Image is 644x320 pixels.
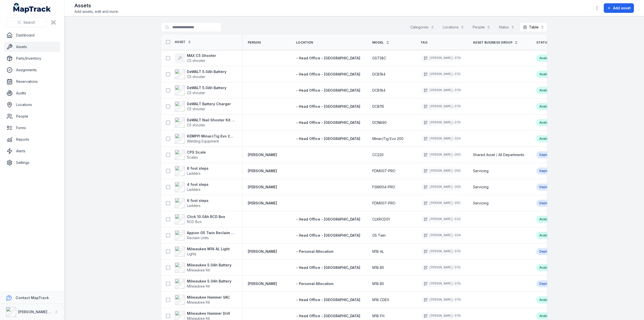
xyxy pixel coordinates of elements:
[536,264,556,271] div: Available
[248,152,277,157] strong: [PERSON_NAME]
[536,312,556,319] div: Available
[372,56,386,61] span: GS738C
[296,41,313,45] span: Location
[421,200,461,207] div: [PERSON_NAME]-3557
[296,120,360,125] a: - Head Office - [GEOGRAPHIC_DATA]
[175,295,230,305] a: Milwaukee Hammer VACMilwaukee Kit
[296,233,360,237] span: - Head Office - [GEOGRAPHIC_DATA]
[372,72,385,77] span: DCB184
[296,233,360,238] a: - Head Office - [GEOGRAPHIC_DATA]
[296,217,360,222] a: - Head Office - [GEOGRAPHIC_DATA]
[372,168,395,173] span: FDM007-PRO
[187,91,205,95] span: C5 shooter
[372,201,395,206] span: FDM007-PRO
[187,58,205,63] span: C5 shooter
[187,311,230,316] strong: Milwaukee Hammer Drill
[175,246,230,257] a: Milwaukee M18 AL LightLights
[372,217,390,222] span: CLKRCD01
[187,300,210,304] span: Milwaukee Kit
[536,119,556,126] div: Available
[421,87,461,94] div: [PERSON_NAME]-3796
[175,53,216,63] a: MAX C5 ShooterC5 shooter
[296,298,360,302] span: - Head Office - [GEOGRAPHIC_DATA]
[372,233,386,238] span: G5 Twin
[175,230,236,240] a: Appion G5 Twin Reclaim UnitReclaim Units
[175,214,225,224] a: Click 10.0Ah RCD BoxRCD Box
[175,118,236,128] a: DeWALT Nail Shooter Kit (w/ Charger & 2 Batteries)C5 shooter
[248,168,277,173] strong: [PERSON_NAME]
[175,134,236,144] a: KEMPPI MinarcTig Evo 200MLPWelding Equipment
[187,220,202,224] span: RCD Box
[421,296,461,303] div: [PERSON_NAME]-3790
[4,77,60,87] a: Reservations
[421,312,461,319] div: [PERSON_NAME]-3789
[536,280,557,287] div: Deployed
[421,135,461,142] div: [PERSON_NAME]-3244
[4,123,60,133] a: Forms
[296,136,360,141] a: - Head Office - [GEOGRAPHIC_DATA]
[536,41,549,45] span: Status
[187,166,209,171] strong: 6 foot steps
[372,249,384,254] span: M18 AL
[187,252,196,256] span: Lights
[296,72,360,77] a: - Head Office - [GEOGRAPHIC_DATA]
[473,41,512,45] span: Asset Business Group
[175,263,231,273] a: Milwaukee 5.0Ah BatteryMilwaukee Kit
[187,171,200,175] span: Ladders
[421,103,461,110] div: [PERSON_NAME]-3795
[175,40,191,44] a: Asset
[4,134,60,145] a: Reports
[536,167,557,174] div: Deployed
[407,22,437,32] button: Categories
[175,69,226,79] a: DeWALT 5.0Ah BatteryC5 shooter
[536,296,556,303] div: Available
[248,281,277,286] a: [PERSON_NAME]
[4,146,60,156] a: Alerts
[23,20,35,25] span: Search
[74,2,119,9] h2: Assets
[296,56,360,61] a: - Head Office - [GEOGRAPHIC_DATA]
[372,265,384,270] span: M18 B5
[296,136,360,141] span: - Head Office - [GEOGRAPHIC_DATA]
[187,230,236,235] strong: Appion G5 Twin Reclaim Unit
[296,56,360,60] span: - Head Office - [GEOGRAPHIC_DATA]
[248,201,277,206] strong: [PERSON_NAME]
[372,41,389,45] a: Model
[439,22,467,32] button: Locations
[187,134,236,139] strong: KEMPPI MinarcTig Evo 200MLP
[296,249,334,254] a: - Personal Allocation
[187,214,225,219] strong: Click 10.0Ah RCD Box
[536,216,556,223] div: Available
[372,41,384,45] span: Model
[496,22,518,32] button: Status
[187,85,226,90] strong: DeWALT 5.0Ah Battery
[296,281,334,286] span: - Personal Allocation
[187,101,231,106] strong: DeWALT Battery Charger
[296,120,360,125] span: - Head Office - [GEOGRAPHIC_DATA]
[536,200,557,207] div: Deployed
[4,158,60,168] a: Settings
[421,55,461,62] div: [PERSON_NAME]-3798
[187,187,200,192] span: Ladders
[473,41,518,45] a: Asset Business Group
[248,185,277,190] a: [PERSON_NAME]
[421,232,461,239] div: [PERSON_NAME]-3240
[536,135,556,142] div: Available
[187,69,226,74] strong: DeWALT 5.0Ah Battery
[536,184,557,191] div: Deployed
[187,75,205,79] span: C5 shooter
[187,155,198,159] span: Scales
[175,279,231,289] a: Milwaukee 5.0Ah BatteryMilwaukee Kit
[13,3,51,13] a: MapTrack
[296,104,360,109] span: - Head Office - [GEOGRAPHIC_DATA]
[187,279,231,284] strong: Milwaukee 5.0Ah Battery
[175,85,226,95] a: DeWALT 5.0Ah BatteryC5 shooter
[421,248,461,255] div: [PERSON_NAME]-3793
[187,107,205,111] span: C5 shooter
[187,263,231,268] strong: Milwaukee 5.0Ah Battery
[372,88,385,93] span: DCB184
[296,265,360,270] a: - Head Office - [GEOGRAPHIC_DATA]
[421,264,461,271] div: [PERSON_NAME]-3791
[296,297,360,302] a: - Head Office - [GEOGRAPHIC_DATA]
